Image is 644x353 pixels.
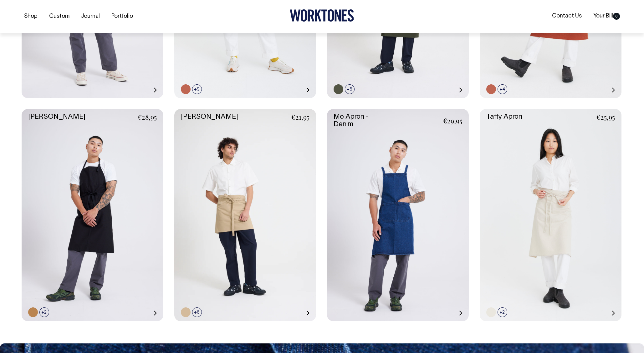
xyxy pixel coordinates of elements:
[22,11,40,22] a: Shop
[79,11,102,22] a: Journal
[192,84,202,94] span: +9
[47,11,72,22] a: Custom
[345,84,355,94] span: +5
[498,84,507,94] span: +4
[613,13,620,20] span: 0
[498,307,507,317] span: +2
[549,11,584,21] a: Contact Us
[39,307,49,317] span: +2
[109,11,135,22] a: Portfolio
[192,307,202,317] span: +6
[591,11,622,21] a: Your Bill0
